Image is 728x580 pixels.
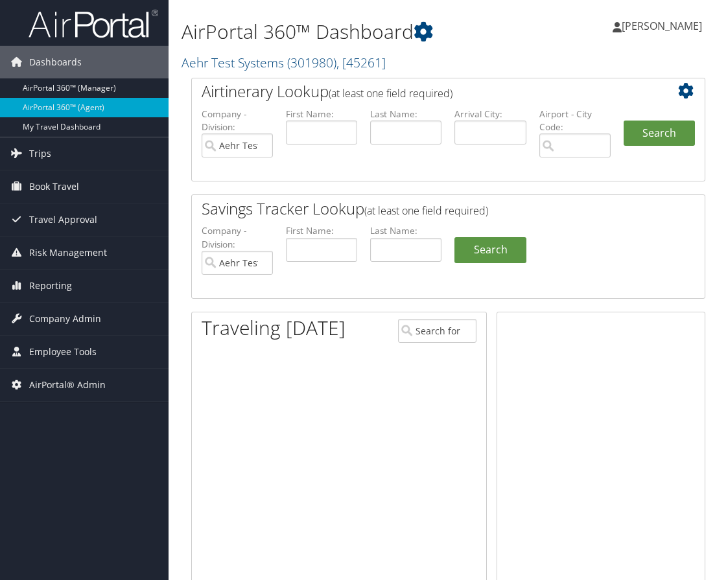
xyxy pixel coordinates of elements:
[398,319,476,343] input: Search for Traveler
[202,80,652,102] h2: Airtinerary Lookup
[364,203,488,218] span: (at least one field required)
[29,237,107,269] span: Risk Management
[286,108,357,121] label: First Name:
[454,108,526,121] label: Arrival City:
[370,224,441,237] label: Last Name:
[29,46,82,78] span: Dashboards
[202,108,273,134] label: Company - Division:
[622,19,702,33] span: [PERSON_NAME]
[182,54,386,71] a: Aehr Test Systems
[29,369,106,401] span: AirPortal® Admin
[202,314,346,342] h1: Traveling [DATE]
[613,6,715,45] a: [PERSON_NAME]
[202,198,652,220] h2: Savings Tracker Lookup
[29,203,97,236] span: Travel Approval
[336,54,386,71] span: , [ 45261 ]
[202,224,273,251] label: Company - Division:
[29,270,72,302] span: Reporting
[287,54,336,71] span: ( 301980 )
[29,8,158,39] img: airportal-logo.png
[29,170,79,203] span: Book Travel
[286,224,357,237] label: First Name:
[182,18,537,45] h1: AirPortal 360™ Dashboard
[202,251,273,275] input: search accounts
[624,121,695,146] button: Search
[539,108,611,134] label: Airport - City Code:
[370,108,441,121] label: Last Name:
[329,86,452,100] span: (at least one field required)
[454,237,526,263] a: Search
[29,303,101,335] span: Company Admin
[29,137,51,170] span: Trips
[29,336,97,368] span: Employee Tools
